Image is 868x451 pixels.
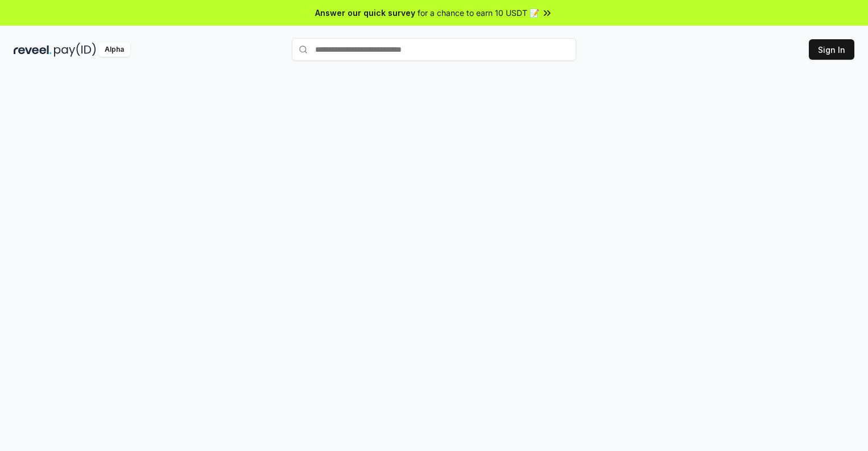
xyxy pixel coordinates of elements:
[315,7,415,19] span: Answer our quick survey
[14,43,52,57] img: reveel_dark
[809,39,854,60] button: Sign In
[98,43,130,57] div: Alpha
[418,7,539,19] span: for a chance to earn 10 USDT 📝
[54,43,96,57] img: pay_id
